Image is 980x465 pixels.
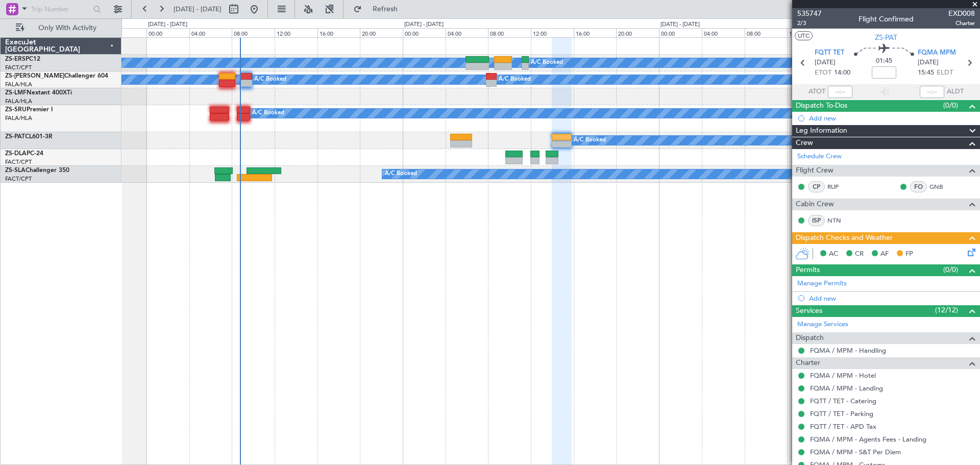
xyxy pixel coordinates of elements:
[5,90,72,96] a: ZS-LMFNextant 400XTi
[5,90,27,96] span: ZS-LMF
[189,28,232,37] div: 04:00
[499,72,531,87] div: A/C Booked
[659,28,702,37] div: 00:00
[918,48,956,58] span: FQMA MPM
[404,20,444,29] div: [DATE] - [DATE]
[317,28,360,37] div: 16:00
[385,166,417,182] div: A/C Booked
[918,68,934,78] span: 15:45
[808,87,825,97] span: ATOT
[5,134,53,140] a: ZS-PATCL601-3R
[796,199,834,210] span: Cabin Crew
[797,152,842,162] a: Schedule Crew
[827,216,850,225] a: NTN
[948,8,975,19] span: EXD008
[810,346,886,355] a: FQMA / MPM - Handling
[876,56,892,66] span: 01:45
[796,332,824,344] span: Dispatch
[834,68,850,78] span: 14:00
[797,320,848,330] a: Manage Services
[943,100,958,111] span: (0/0)
[745,28,788,37] div: 08:00
[702,28,745,37] div: 04:00
[810,422,876,431] a: FQTT / TET - APD Tax
[815,68,831,78] span: ETOT
[828,86,852,98] input: --:--
[275,28,317,37] div: 12:00
[796,125,847,137] span: Leg Information
[929,182,952,191] a: GNB
[174,5,222,14] span: [DATE] - [DATE]
[5,81,32,88] a: FALA/HLA
[796,165,834,177] span: Flight Crew
[574,28,617,37] div: 16:00
[488,28,531,37] div: 08:00
[5,64,32,71] a: FACT/CPT
[810,384,883,393] a: FQMA / MPM - Landing
[827,182,850,191] a: RUP
[446,28,488,37] div: 04:00
[797,8,822,19] span: 535747
[574,133,606,148] div: A/C Booked
[943,264,958,275] span: (0/0)
[364,6,407,13] span: Refresh
[796,137,813,149] span: Crew
[5,107,27,113] span: ZS-SRU
[349,1,410,17] button: Refresh
[947,87,964,97] span: ALDT
[815,48,844,58] span: FQTT TET
[5,107,53,113] a: ZS-SRUPremier I
[31,2,90,17] input: Trip Number
[937,68,953,78] span: ELDT
[5,97,32,105] a: FALA/HLA
[796,305,822,317] span: Services
[616,28,659,37] div: 20:00
[531,55,563,70] div: A/C Booked
[5,175,32,183] a: FACT/CPT
[360,28,403,37] div: 20:00
[810,448,901,456] a: FQMA / MPM - S&T Per Diem
[796,232,893,244] span: Dispatch Checks and Weather
[796,357,820,369] span: Charter
[660,20,700,29] div: [DATE] - [DATE]
[797,279,847,289] a: Manage Permits
[810,371,876,380] a: FQMA / MPM - Hotel
[829,249,838,259] span: AC
[880,249,889,259] span: AF
[810,397,876,405] a: FQTT / TET - Catering
[5,56,26,62] span: ZS-ERS
[787,28,830,37] div: 12:00
[935,305,958,315] span: (12/12)
[5,56,40,62] a: ZS-ERSPC12
[905,249,913,259] span: FP
[5,167,69,174] a: ZS-SLAChallenger 350
[859,14,914,25] div: Flight Confirmed
[5,73,108,79] a: ZS-[PERSON_NAME]Challenger 604
[809,294,975,303] div: Add new
[808,181,825,192] div: CP
[232,28,275,37] div: 08:00
[5,151,43,157] a: ZS-DLAPC-24
[27,25,108,32] span: Only With Activity
[5,134,25,140] span: ZS-PAT
[875,32,897,43] span: ZS-PAT
[796,264,820,276] span: Permits
[797,19,822,28] span: 2/3
[918,58,939,68] span: [DATE]
[815,58,836,68] span: [DATE]
[104,28,146,37] div: 20:00
[5,114,32,122] a: FALA/HLA
[855,249,864,259] span: CR
[5,73,64,79] span: ZS-[PERSON_NAME]
[148,20,187,29] div: [DATE] - [DATE]
[808,215,825,226] div: ISP
[810,435,926,444] a: FQMA / MPM - Agents Fees - Landing
[810,409,873,418] a: FQTT / TET - Parking
[5,158,32,166] a: FACT/CPT
[795,31,813,40] button: UTC
[11,20,111,36] button: Only With Activity
[531,28,574,37] div: 12:00
[5,167,26,174] span: ZS-SLA
[403,28,446,37] div: 00:00
[146,28,189,37] div: 00:00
